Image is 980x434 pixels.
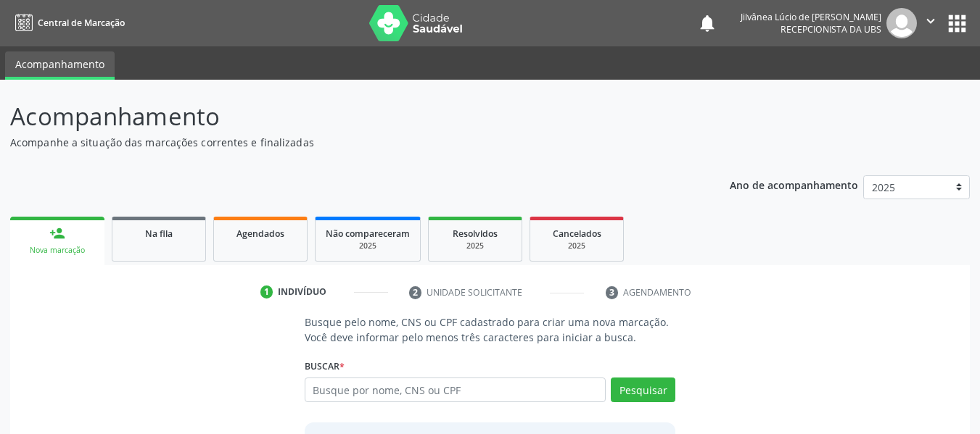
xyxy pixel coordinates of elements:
[10,135,682,150] p: Acompanhe a situação das marcações correntes e finalizadas
[923,13,939,29] i: 
[326,228,410,240] span: Não compareceram
[439,241,511,251] div: 2025
[38,17,125,29] span: Central de Marcação
[49,225,65,241] div: person_add
[611,377,675,402] button: Pesquisar
[886,8,917,38] img: img
[540,241,613,251] div: 2025
[278,285,326,299] div: Indivíduo
[10,99,682,135] p: Acompanhamento
[944,11,970,36] button: apps
[20,245,94,256] div: Nova marcação
[730,175,858,193] p: Ano de acompanhamento
[260,285,273,299] div: 1
[236,228,284,240] span: Agendados
[917,8,944,38] button: 
[145,228,173,240] span: Na fila
[453,228,498,240] span: Resolvidos
[10,11,125,35] a: Central de Marcação
[553,228,601,240] span: Cancelados
[305,314,676,345] p: Busque pelo nome, CNS ou CPF cadastrado para criar uma nova marcação. Você deve informar pelo men...
[781,23,881,36] span: Recepcionista da UBS
[697,13,717,33] button: notifications
[305,355,345,377] label: Buscar
[5,51,115,80] a: Acompanhamento
[326,241,410,251] div: 2025
[741,11,881,23] div: Jilvânea Lúcio de [PERSON_NAME]
[305,377,606,402] input: Busque por nome, CNS ou CPF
